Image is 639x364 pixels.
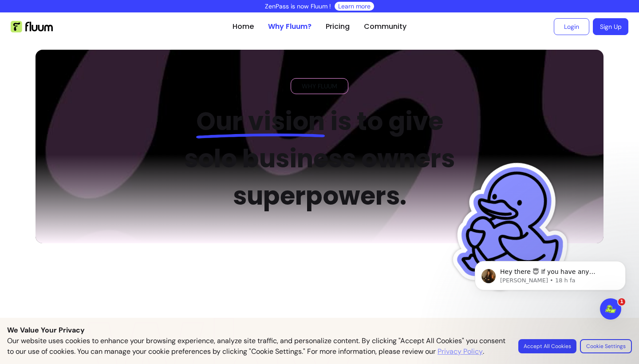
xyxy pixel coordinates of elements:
[618,298,625,305] span: 1
[600,298,621,320] iframe: Intercom live chat
[580,339,632,353] button: Cookie Settings
[438,346,483,357] a: Privacy Policy
[11,21,53,32] img: Fluum Logo
[298,82,341,91] span: WHY FLUUM
[268,21,312,32] a: Why Fluum?
[461,242,639,340] iframe: Intercom notifications messaggio
[326,21,350,32] a: Pricing
[7,325,632,336] p: We Value Your Privacy
[364,21,406,32] a: Community
[593,18,628,35] a: Sign Up
[445,141,585,315] img: Fluum Duck sticker
[554,18,589,35] a: Login
[233,21,254,32] a: Home
[265,2,331,11] p: ZenPass is now Fluum !
[170,103,470,215] h2: is to give solo business owners superpowers.
[518,339,576,353] button: Accept All Cookies
[196,104,325,139] span: Our vision
[7,336,508,357] p: Our website uses cookies to enhance your browsing experience, analyze site traffic, and personali...
[338,2,371,11] a: Learn more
